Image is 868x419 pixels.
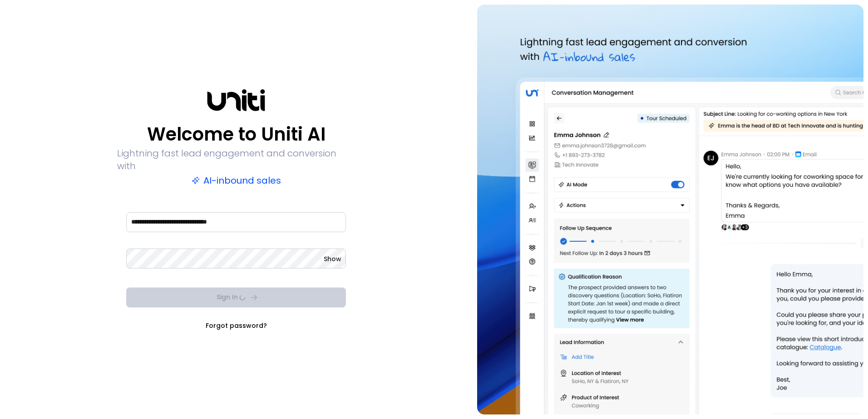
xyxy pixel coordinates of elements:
[477,5,863,414] img: auth-hero.png
[117,147,355,172] p: Lightning fast lead engagement and conversion with
[206,321,267,330] a: Forgot password?
[147,123,325,145] p: Welcome to Uniti AI
[324,254,341,263] button: Show
[192,174,281,187] p: AI-inbound sales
